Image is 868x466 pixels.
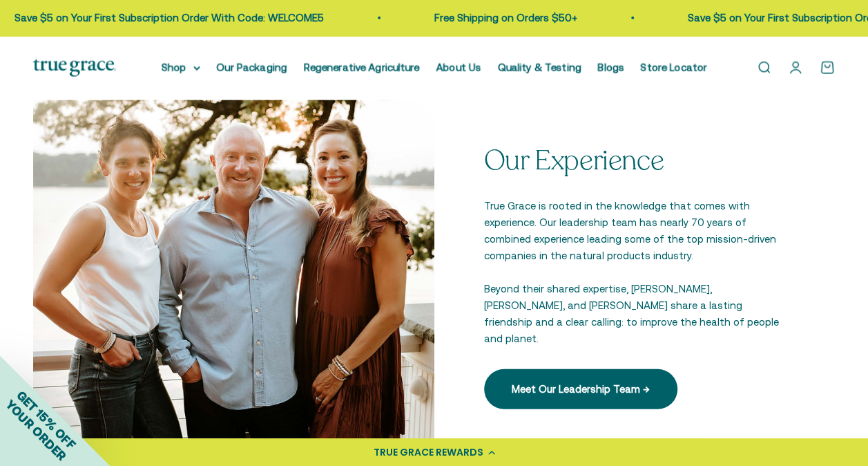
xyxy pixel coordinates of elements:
[484,369,677,409] a: Meet Our Leadership Team →
[304,62,420,73] a: Regenerative Agriculture
[14,387,78,451] span: GET 15% OFF
[484,281,786,347] p: Beyond their shared expertise, [PERSON_NAME], [PERSON_NAME], and [PERSON_NAME] share a lasting fr...
[374,445,483,460] div: TRUE GRACE REWARDS
[13,10,322,26] p: Save $5 on Your First Subscription Order With Code: WELCOME5
[498,62,581,73] a: Quality & Testing
[217,62,287,73] a: Our Packaging
[436,62,481,73] a: About Us
[3,397,69,463] span: YOUR ORDER
[598,62,624,73] a: Blogs
[433,12,576,24] a: Free Shipping on Orders $50+
[641,62,707,73] a: Store Locator
[484,145,786,176] p: Our Experience
[162,59,200,76] summary: Shop
[484,198,786,264] p: True Grace is rooted in the knowledge that comes with experience. Our leadership team has nearly ...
